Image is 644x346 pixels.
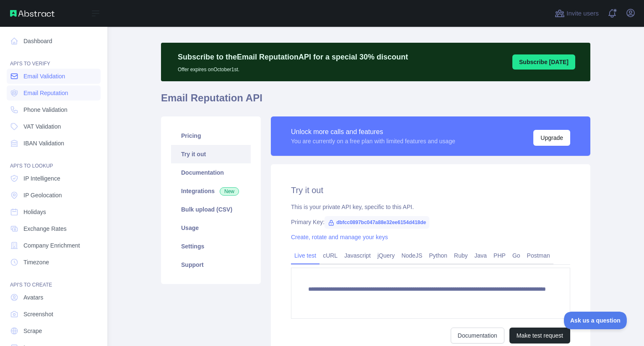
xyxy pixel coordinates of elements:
[220,187,239,196] span: New
[178,51,408,63] p: Subscribe to the Email Reputation API for a special 30 % discount
[533,130,570,146] button: Upgrade
[7,271,101,288] div: API'S TO CREATE
[319,249,341,262] a: cURL
[490,249,509,262] a: PHP
[171,182,251,200] a: Integrations New
[7,204,101,219] a: Holidays
[7,221,101,236] a: Exchange Rates
[23,191,62,199] span: IP Geolocation
[7,152,101,169] div: API'S TO LOOKUP
[325,216,429,229] span: dbfcc0897bc047a88e32ee6154d418de
[23,174,60,183] span: IP Intelligence
[451,249,471,262] a: Ruby
[171,237,251,256] a: Settings
[7,323,101,338] a: Scrape
[7,85,101,101] a: Email Reputation
[7,34,101,49] a: Dashboard
[161,91,590,111] h1: Email Reputation API
[7,307,101,322] a: Screenshot
[7,255,101,270] a: Timezone
[7,50,101,67] div: API'S TO VERIFY
[341,249,374,262] a: Javascript
[291,249,319,262] a: Live test
[291,127,455,137] div: Unlock more calls and features
[23,225,67,233] span: Exchange Rates
[10,10,55,17] img: Abstract API
[178,63,408,73] p: Offer expires on October 1st.
[7,69,101,84] a: Email Validation
[566,9,599,18] span: Invite users
[23,327,42,335] span: Scrape
[171,163,251,182] a: Documentation
[7,102,101,117] a: Phone Validation
[7,171,101,186] a: IP Intelligence
[374,249,398,262] a: jQuery
[171,200,251,219] a: Bulk upload (CSV)
[23,208,46,216] span: Holidays
[398,249,426,262] a: NodeJS
[23,72,65,80] span: Email Validation
[291,218,570,226] div: Primary Key:
[23,122,61,131] span: VAT Validation
[171,145,251,163] a: Try it out
[23,241,80,250] span: Company Enrichment
[23,293,43,302] span: Avatars
[23,89,68,97] span: Email Reputation
[7,136,101,151] a: IBAN Validation
[171,256,251,274] a: Support
[23,106,68,114] span: Phone Validation
[23,310,53,318] span: Screenshot
[171,219,251,237] a: Usage
[512,54,575,70] button: Subscribe [DATE]
[7,119,101,134] a: VAT Validation
[171,127,251,145] a: Pricing
[524,249,553,262] a: Postman
[7,290,101,305] a: Avatars
[23,258,49,266] span: Timezone
[564,312,627,329] iframe: Toggle Customer Support
[291,203,570,211] div: This is your private API key, specific to this API.
[7,188,101,203] a: IP Geolocation
[426,249,451,262] a: Python
[7,238,101,253] a: Company Enrichment
[291,234,388,240] a: Create, rotate and manage your keys
[553,7,600,20] button: Invite users
[509,328,570,343] button: Make test request
[291,184,570,196] h2: Try it out
[23,139,64,147] span: IBAN Validation
[509,249,524,262] a: Go
[451,328,504,343] a: Documentation
[291,137,455,145] div: You are currently on a free plan with limited features and usage
[471,249,491,262] a: Java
